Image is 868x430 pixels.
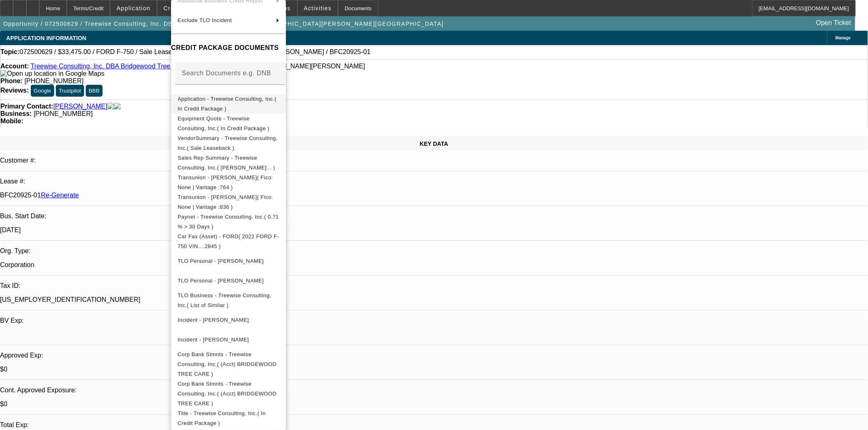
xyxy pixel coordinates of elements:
[171,271,286,291] button: TLO Personal - Puente, David
[178,17,232,23] span: Exclude TLO Incident
[178,292,271,308] span: TLO Business - Treewise Consulting, Inc.( List of Similar )
[178,233,279,249] span: Car Fax (Asset) - FORD( 2022 FORD F-750 VIN....2845 )
[178,351,276,377] span: Corp Bank Stmnts - Treewise Consulting, Inc.( (Acct) BRIDGEWOOD TREE CARE )
[171,153,286,173] button: Sales Rep Summary - Treewise Consulting, Inc.( Culligan, Mi... )
[171,212,286,232] button: Paynet - Treewise Consulting, Inc.( 0.71 % > 30 Days )
[178,381,276,407] span: Corp Bank Stmnts - Treewise Consulting, Inc.( (Acct) BRIDGEWOOD TREE CARE )
[171,409,286,428] button: Title - Treewise Consulting, Inc.( In Credit Package )
[178,135,278,151] span: VendorSummary - Treewise Consulting, Inc.( Sale Leaseback )
[178,258,264,264] span: TLO Personal - [PERSON_NAME]
[178,337,249,343] span: Incident - [PERSON_NAME]
[171,43,286,53] h4: CREDIT PACKAGE DOCUMENTS
[178,317,249,323] span: Incident - [PERSON_NAME]
[171,330,286,350] button: Incident - Puente, David
[171,232,286,251] button: Car Fax (Asset) - FORD( 2022 FORD F-750 VIN....2845 )
[178,278,264,284] span: TLO Personal - [PERSON_NAME]
[178,174,273,190] span: Transunion - [PERSON_NAME]( Fico: None | Vantage :764 )
[171,310,286,330] button: Incident - Puente, James
[171,350,286,379] button: Corp Bank Stmnts - Treewise Consulting, Inc.( (Acct) BRIDGEWOOD TREE CARE )
[171,192,286,212] button: Transunion - Puente, David( Fico: None | Vantage :836 )
[171,94,286,114] button: Application - Treewise Consulting, Inc.( In Credit Package )
[178,410,266,426] span: Title - Treewise Consulting, Inc.( In Credit Package )
[178,214,279,230] span: Paynet - Treewise Consulting, Inc.( 0.71 % > 30 Days )
[171,134,286,153] button: VendorSummary - Treewise Consulting, Inc.( Sale Leaseback )
[182,70,271,77] mat-label: Search Documents e.g. DNB
[171,251,286,271] button: TLO Personal - Puente, James
[171,114,286,134] button: Equipment Quote - Treewise Consulting, Inc.( In Credit Package )
[178,194,273,210] span: Transunion - [PERSON_NAME]( Fico: None | Vantage :836 )
[178,155,275,171] span: Sales Rep Summary - Treewise Consulting, Inc.( [PERSON_NAME]... )
[178,115,270,131] span: Equipment Quote - Treewise Consulting, Inc.( In Credit Package )
[178,96,276,112] span: Application - Treewise Consulting, Inc.( In Credit Package )
[171,173,286,192] button: Transunion - Puente, James( Fico: None | Vantage :764 )
[171,379,286,409] button: Corp Bank Stmnts - Treewise Consulting, Inc.( (Acct) BRIDGEWOOD TREE CARE )
[171,291,286,310] button: TLO Business - Treewise Consulting, Inc.( List of Similar )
